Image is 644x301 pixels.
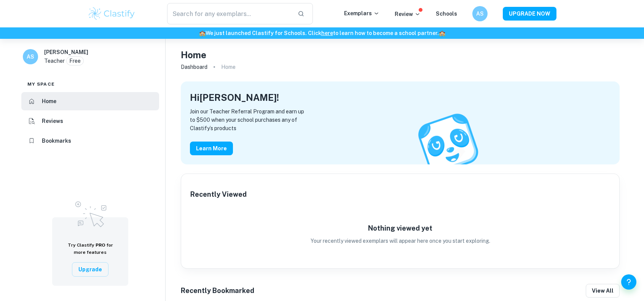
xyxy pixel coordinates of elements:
a: Dashboard [181,62,207,72]
img: Clastify logo [88,6,136,21]
p: Join our Teacher Referral Program and earn up to $500 when your school purchases any of Clastify’... [190,107,611,132]
button: View all [586,284,620,298]
p: Your recently viewed exemplars will appear here once you start exploring. [305,237,496,245]
p: Exemplars [344,9,379,18]
h4: Hi [PERSON_NAME] ! [190,91,279,104]
h6: Home [42,97,56,105]
p: Review [395,10,421,18]
h6: AS [26,53,35,61]
img: Upgrade to Pro [71,197,109,229]
span: My space [27,81,55,88]
p: Free [69,57,81,65]
h6: Nothing viewed yet [305,223,496,234]
h6: Bookmarks [42,137,71,145]
a: here [321,30,333,36]
p: Teacher [44,57,65,65]
button: UPGRADE NOW [503,7,556,21]
a: Reviews [21,112,159,130]
button: AS [472,6,488,21]
button: Upgrade [72,262,108,277]
a: Home [21,92,159,110]
h6: AS [476,10,485,18]
h6: Reviews [42,117,63,125]
h6: Recently Bookmarked [181,285,254,296]
p: Home [221,63,236,71]
button: Help and Feedback [621,274,636,290]
span: 🏫 [439,30,445,36]
h6: [PERSON_NAME] [44,48,88,56]
span: 🏫 [199,30,206,36]
h6: We just launched Clastify for Schools. Click to learn how to become a school partner. [2,29,642,37]
h6: Recently Viewed [190,189,247,200]
h6: Try Clastify for more features [61,242,119,256]
h4: Home [181,48,206,62]
button: Learn more [190,142,233,155]
a: Bookmarks [21,132,159,150]
input: Search for any exemplars... [167,3,292,24]
span: PRO [96,242,105,248]
a: Schools [436,11,457,17]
